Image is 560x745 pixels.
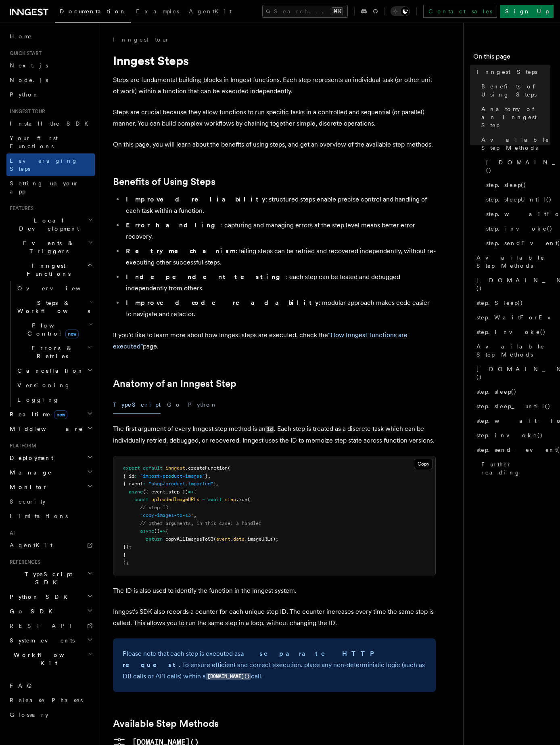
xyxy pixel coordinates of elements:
[65,329,79,338] span: new
[167,396,182,414] button: Go
[113,107,436,129] p: Steps are crucial because they allow functions to run specific tasks in a controlled and sequenti...
[123,648,426,682] p: Please note that each step is executed as . To ensure efficient and correct execution, place any ...
[6,593,72,601] span: Python SDK
[473,428,550,443] a: step.invoke()
[6,633,95,648] button: System events
[6,407,95,422] button: Realtimenew
[6,604,95,619] button: Go SDK
[6,494,95,509] a: Security
[148,481,213,487] span: "shop/product.imported"
[6,465,95,480] button: Manage
[140,528,154,534] span: async
[473,443,550,457] a: step.send_event()
[216,536,230,542] span: event
[6,176,95,199] a: Setting up your app
[473,310,550,325] a: step.WaitForEvent()
[123,465,140,471] span: export
[476,254,550,270] span: Available Step Methods
[10,32,32,40] span: Home
[6,483,48,491] span: Monitor
[473,339,550,362] a: Available Step Methods
[6,454,53,462] span: Deployment
[478,79,550,102] a: Benefits of Using Steps
[6,258,95,281] button: Inngest Functions
[6,678,95,693] a: FAQ
[10,135,58,149] span: Your first Functions
[10,62,48,69] span: Next.js
[14,363,95,378] button: Cancellation
[6,509,95,523] a: Limitations
[476,431,543,439] span: step.invoke()
[6,410,67,418] span: Realtime
[113,585,436,596] p: The ID is also used to identify the function in the Inngest system.
[481,105,550,129] span: Anatomy of an Inngest Step
[473,413,550,428] a: step.wait_for_event()
[208,497,222,502] span: await
[6,281,95,407] div: Inngest Functions
[6,422,95,436] button: Middleware
[123,194,436,216] li: : structured steps enable precise control and handling of each task within a function.
[140,512,194,518] span: "copy-images-to-s3"
[6,50,42,57] span: Quick start
[391,6,410,16] button: Toggle dark mode
[500,5,554,18] a: Sign Up
[14,378,95,392] a: Versioning
[143,481,146,487] span: :
[17,397,59,403] span: Logging
[10,711,48,718] span: Glossary
[476,402,551,410] span: step.sleep_until()
[113,139,436,150] p: On this page, you will learn about the benefits of using steps, and get an overview of the availa...
[473,399,550,413] a: step.sleep_until()
[233,536,244,542] span: data
[6,619,95,633] a: REST API
[6,205,33,212] span: Features
[10,180,79,195] span: Setting up your app
[123,544,132,550] span: });
[184,2,236,22] a: AgentKit
[113,606,436,629] p: Inngest's SDK also records a counter for each unique step ID. The counter increases every time th...
[10,77,48,83] span: Node.js
[486,195,552,204] span: step.sleepUntil()
[6,451,95,465] button: Deployment
[140,473,205,479] span: "import-product-images"
[473,250,550,273] a: Available Step Methods
[216,481,219,487] span: ,
[6,468,52,476] span: Manage
[168,489,188,495] span: step })
[123,552,126,558] span: }
[6,239,88,255] span: Events & Triggers
[473,273,550,296] a: [DOMAIN_NAME]()
[6,443,36,449] span: Platform
[113,396,161,414] button: TypeScript
[14,344,88,360] span: Errors & Retries
[134,497,148,502] span: const
[165,465,185,471] span: inngest
[140,520,261,526] span: // other arguments, in this case: a handler
[10,513,68,519] span: Limitations
[6,213,95,236] button: Local Development
[213,536,216,542] span: (
[10,157,78,172] span: Leveraging Steps
[129,489,143,495] span: async
[6,559,40,565] span: References
[123,246,436,268] li: : failing steps can be retried and recovered independently, without re-executing other successful...
[143,489,165,495] span: ({ event
[481,82,550,99] span: Benefits of Using Steps
[483,221,550,236] a: step.invoke()
[476,68,537,76] span: Inngest Steps
[476,328,546,336] span: step.Invoke()
[188,489,194,495] span: =>
[185,465,228,471] span: .createFunction
[483,178,550,192] a: step.sleep()
[10,697,83,703] span: Release Phases
[140,505,168,510] span: // step ID
[126,195,265,203] strong: Improved reliability
[6,216,88,233] span: Local Development
[6,108,45,115] span: Inngest tour
[154,528,160,534] span: ()
[205,473,208,479] span: }
[6,73,95,87] a: Node.js
[14,296,95,318] button: Steps & Workflows
[126,221,221,229] strong: Error handling
[131,2,184,22] a: Examples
